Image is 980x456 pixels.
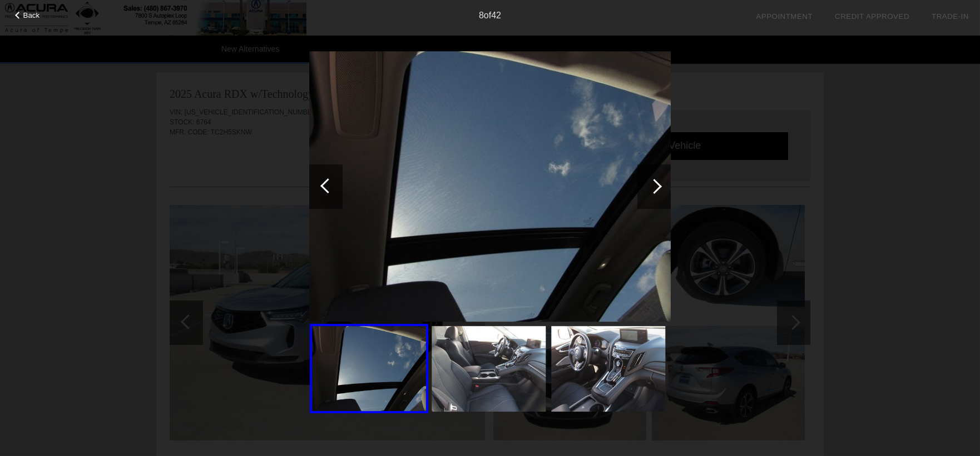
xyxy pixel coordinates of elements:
[479,11,484,20] span: 8
[309,51,671,322] img: 8.jpg
[551,326,665,412] img: 10.jpg
[835,12,909,21] a: Credit Approved
[23,11,40,19] span: Back
[491,11,501,20] span: 42
[932,12,969,21] a: Trade-In
[432,326,546,412] img: 9.jpg
[756,12,813,21] a: Appointment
